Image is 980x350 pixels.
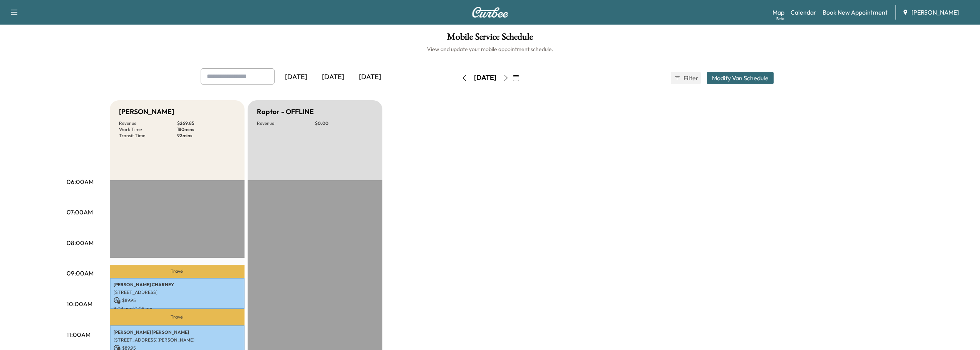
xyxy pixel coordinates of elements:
[67,207,93,217] p: 07:00AM
[911,8,959,17] span: [PERSON_NAME]
[315,120,373,126] p: $ 0.00
[119,133,177,139] p: Transit Time
[119,120,177,126] p: Revenue
[8,32,972,45] h1: Mobile Service Schedule
[671,72,701,84] button: Filter
[110,309,245,325] p: Travel
[177,126,235,133] p: 180 mins
[257,106,314,117] h5: Raptor - OFFLINE
[114,289,241,295] p: [STREET_ADDRESS]
[823,8,888,17] a: Book New Appointment
[278,68,315,86] div: [DATE]
[177,120,235,126] p: $ 269.85
[776,16,784,22] div: Beta
[67,330,90,339] p: 11:00AM
[772,8,784,17] a: MapBeta
[67,269,94,278] p: 09:00AM
[707,72,774,84] button: Modify Van Schedule
[114,329,241,335] p: [PERSON_NAME] [PERSON_NAME]
[257,120,315,126] p: Revenue
[791,8,816,17] a: Calendar
[67,299,92,309] p: 10:00AM
[114,305,241,312] p: 9:09 am - 10:09 am
[472,7,509,18] img: Curbee Logo
[110,265,245,278] p: Travel
[8,45,972,53] h6: View and update your mobile appointment schedule.
[119,106,174,117] h5: [PERSON_NAME]
[67,177,94,186] p: 06:00AM
[67,238,94,247] p: 08:00AM
[114,337,241,343] p: [STREET_ADDRESS][PERSON_NAME]
[114,282,241,288] p: [PERSON_NAME] CHARNEY
[683,73,697,83] span: Filter
[177,133,235,139] p: 92 mins
[119,126,177,133] p: Work Time
[352,68,389,86] div: [DATE]
[114,297,241,304] p: $ 89.95
[315,68,352,86] div: [DATE]
[474,73,496,83] div: [DATE]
